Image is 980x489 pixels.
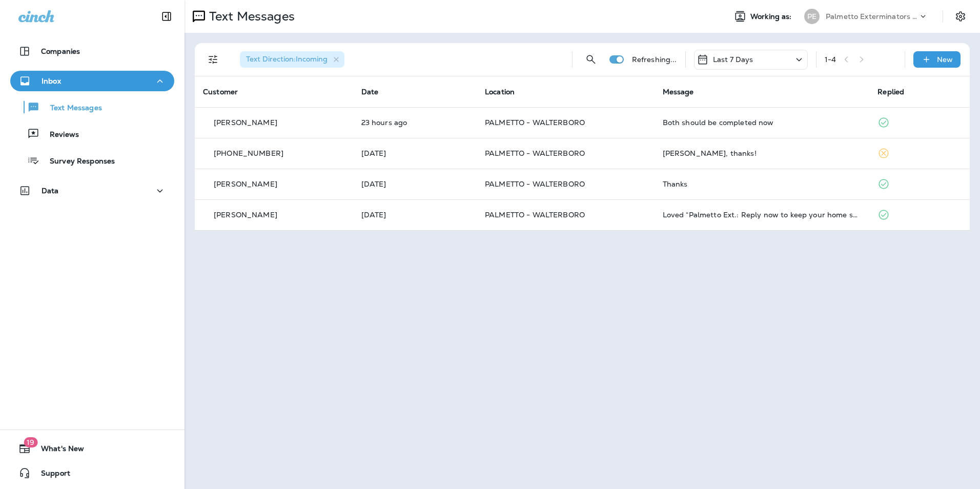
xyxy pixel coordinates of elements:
[40,104,102,113] p: Text Messages
[10,180,174,201] button: Data
[10,463,174,483] button: Support
[485,179,585,189] span: PALMETTO - WALTERBORO
[246,54,328,64] span: Text Direction : Incoming
[203,87,238,96] span: Customer
[750,12,794,21] span: Working as:
[10,71,174,91] button: Inbox
[485,87,515,96] span: Location
[361,180,468,188] p: Oct 7, 2025 03:53 PM
[10,438,174,459] button: 19What's New
[203,49,223,70] button: Filters
[825,55,836,64] div: 1 - 4
[31,469,70,481] span: Support
[214,149,283,157] p: [PHONE_NUMBER]
[24,437,37,447] span: 19
[10,150,174,171] button: Survey Responses
[485,210,585,219] span: PALMETTO - WALTERBORO
[361,149,468,157] p: Oct 7, 2025 03:58 PM
[10,123,174,145] button: Reviews
[663,87,694,96] span: Message
[361,87,379,96] span: Date
[39,130,79,140] p: Reviews
[214,211,277,219] p: [PERSON_NAME]
[361,211,468,219] p: Oct 5, 2025 03:25 PM
[214,180,277,188] p: [PERSON_NAME]
[663,180,862,188] div: Thanks
[31,444,84,457] span: What's New
[937,55,953,64] p: New
[826,12,918,21] p: Palmetto Exterminators LLC
[39,157,115,167] p: Survey Responses
[663,149,862,157] div: Gotcha, thanks!
[632,55,677,64] p: Refreshing...
[663,118,862,127] div: Both should be completed now
[877,87,904,96] span: Replied
[951,7,970,26] button: Settings
[205,9,295,24] p: Text Messages
[804,9,820,24] div: PE
[663,211,862,219] div: Loved “Palmetto Ext.: Reply now to keep your home safe from pests with Quarterly Pest Control! Ta...
[41,47,80,55] p: Companies
[10,41,174,62] button: Companies
[581,49,601,70] button: Search Messages
[42,77,61,85] p: Inbox
[361,118,468,127] p: Oct 9, 2025 02:38 PM
[152,6,181,27] button: Collapse Sidebar
[240,51,344,68] div: Text Direction:Incoming
[42,187,59,195] p: Data
[214,118,277,127] p: [PERSON_NAME]
[713,55,753,64] p: Last 7 Days
[10,96,174,118] button: Text Messages
[485,149,585,158] span: PALMETTO - WALTERBORO
[485,118,585,127] span: PALMETTO - WALTERBORO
